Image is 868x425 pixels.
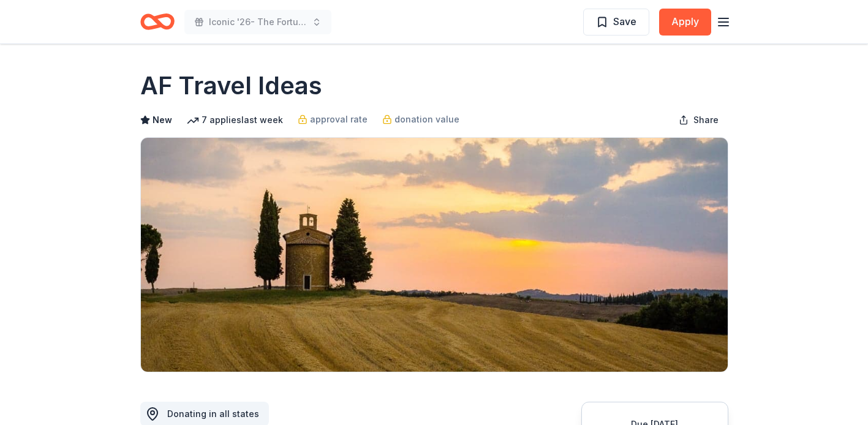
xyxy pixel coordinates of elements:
button: Share [669,108,728,132]
h1: AF Travel Ideas [140,69,322,103]
button: Apply [659,9,711,36]
button: Iconic '26- The Fortune Academy Presents the Roaring 20's [184,10,331,34]
img: Image for AF Travel Ideas [141,138,728,372]
a: donation value [382,112,459,127]
span: approval rate [310,112,368,127]
span: donation value [394,112,459,127]
span: Save [613,13,636,29]
button: Save [583,9,649,36]
a: Home [140,7,175,36]
span: New [153,113,172,127]
a: approval rate [298,112,368,127]
div: 7 applies last week [187,113,283,127]
span: Donating in all states [167,408,259,419]
span: Iconic '26- The Fortune Academy Presents the Roaring 20's [209,15,307,29]
span: Share [693,113,719,127]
